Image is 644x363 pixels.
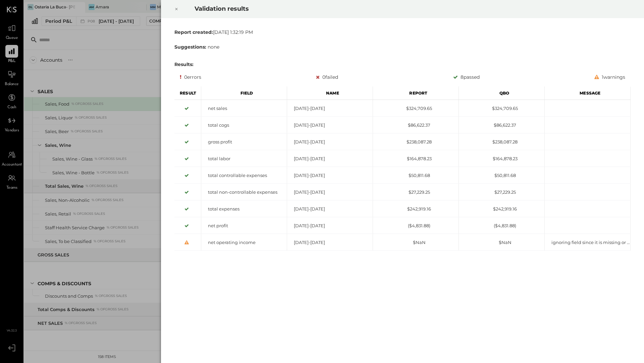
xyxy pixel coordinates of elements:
[373,172,459,179] div: $50,811.68
[201,206,287,212] div: total expenses
[287,105,373,112] div: [DATE]-[DATE]
[453,73,480,81] div: 8 passed
[287,206,373,212] div: [DATE]-[DATE]
[545,239,630,246] div: ignoring field since it is missing or hidden from report
[459,86,545,100] div: Qbo
[459,139,544,145] div: $238,087.28
[373,189,459,195] div: $27,229.25
[174,29,631,36] div: [DATE] 1:32:19 PM
[287,172,373,179] div: [DATE]-[DATE]
[174,44,206,50] b: Suggestions:
[201,172,287,179] div: total controllable expenses
[459,223,544,229] div: ($4,831.88)
[195,0,554,17] h2: Validation results
[373,86,459,100] div: Report
[373,156,459,162] div: $164,878.23
[459,122,544,128] div: $86,622.37
[545,86,631,100] div: Message
[201,239,287,246] div: net operating income
[373,206,459,212] div: $242,919.16
[174,61,194,67] b: Results:
[459,105,544,112] div: $324,709.65
[459,206,544,212] div: $242,919.16
[373,223,459,229] div: ($4,831.88)
[201,223,287,229] div: net profit
[180,73,201,81] div: 0 errors
[459,172,544,179] div: $50,811.68
[373,239,459,246] div: $NaN
[316,73,338,81] div: 0 failed
[459,189,544,195] div: $27,229.25
[459,156,544,162] div: $164,878.23
[201,156,287,162] div: total labor
[174,29,213,35] b: Report created:
[201,189,287,195] div: total non-controllable expenses
[174,86,201,100] div: Result
[287,139,373,145] div: [DATE]-[DATE]
[201,86,287,100] div: Field
[201,105,287,112] div: net sales
[287,122,373,128] div: [DATE]-[DATE]
[287,86,373,100] div: Name
[287,239,373,246] div: [DATE]-[DATE]
[373,122,459,128] div: $86,622.37
[287,156,373,162] div: [DATE]-[DATE]
[208,44,219,50] span: none
[459,239,544,246] div: $NaN
[201,139,287,145] div: gross profit
[594,73,625,81] div: 1 warnings
[287,223,373,229] div: [DATE]-[DATE]
[201,122,287,128] div: total cogs
[287,189,373,195] div: [DATE]-[DATE]
[373,105,459,112] div: $324,709.65
[373,139,459,145] div: $238,087.28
